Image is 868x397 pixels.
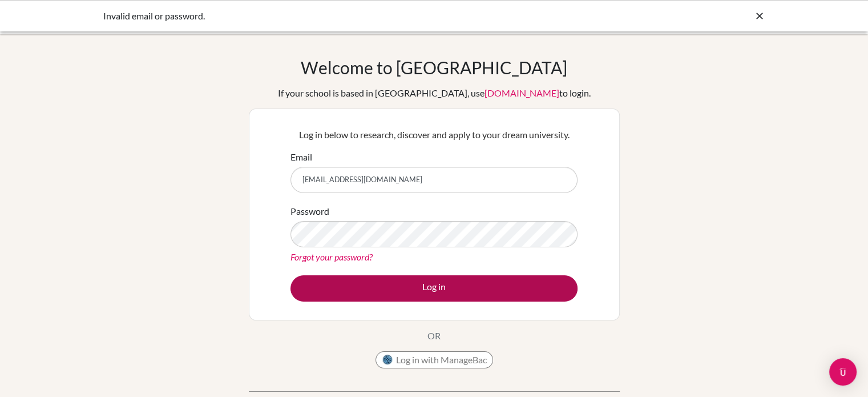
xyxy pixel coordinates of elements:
[103,9,594,23] div: Invalid email or password.
[290,251,373,262] a: Forgot your password?
[290,275,578,302] button: Log in
[427,329,441,343] p: OR
[290,204,329,218] label: Password
[485,87,559,98] a: [DOMAIN_NAME]
[290,128,578,142] p: Log in below to research, discover and apply to your dream university.
[829,358,857,386] div: Open Intercom Messenger
[278,86,591,100] div: If your school is based in [GEOGRAPHIC_DATA], use to login.
[301,57,567,78] h1: Welcome to [GEOGRAPHIC_DATA]
[376,351,493,368] button: Log in with ManageBac
[290,150,312,164] label: Email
